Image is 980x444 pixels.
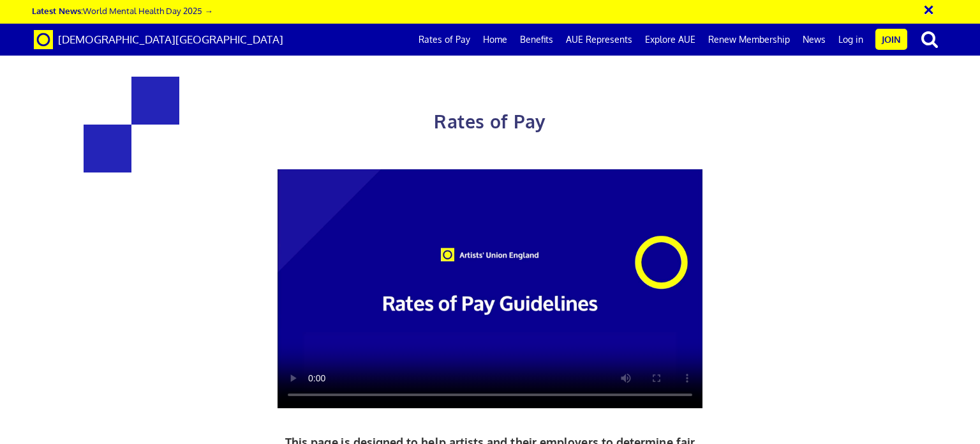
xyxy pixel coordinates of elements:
a: Join [875,29,907,50]
a: AUE Represents [560,24,639,56]
span: Rates of Pay [434,110,546,133]
a: Rates of Pay [412,24,477,56]
button: search [910,26,949,52]
span: [DEMOGRAPHIC_DATA][GEOGRAPHIC_DATA] [58,33,283,46]
a: Latest News:World Mental Health Day 2025 → [32,5,212,16]
a: Benefits [514,24,560,56]
a: Log in [832,24,870,56]
a: News [796,24,832,56]
a: Explore AUE [639,24,702,56]
a: Brand [DEMOGRAPHIC_DATA][GEOGRAPHIC_DATA] [24,24,293,56]
strong: Latest News: [32,5,83,16]
a: Renew Membership [702,24,796,56]
a: Home [477,24,514,56]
